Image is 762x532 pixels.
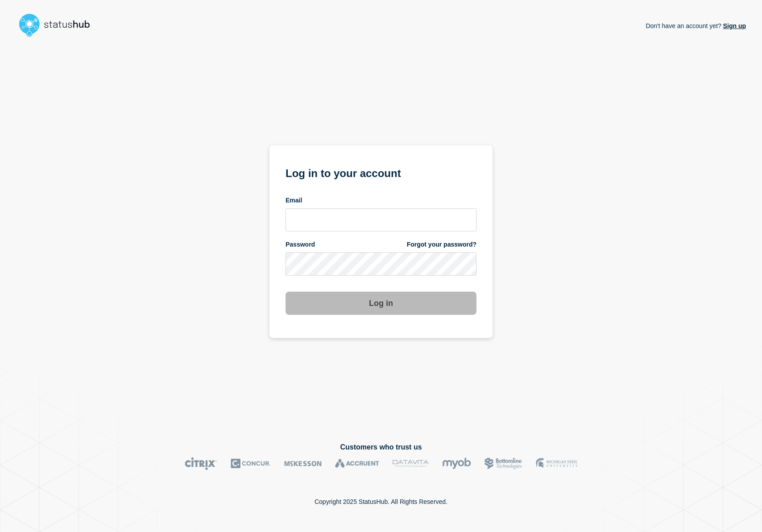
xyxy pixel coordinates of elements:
[286,208,476,231] input: email input
[185,457,217,470] img: Citrix logo
[16,443,746,451] h2: Customers who trust us
[485,457,522,470] img: Bottomline logo
[286,252,476,276] input: password input
[286,164,476,181] h1: Log in to your account
[286,196,302,205] span: Email
[286,292,476,315] button: Log in
[286,240,315,249] span: Password
[536,457,577,470] img: MSU logo
[646,15,746,37] p: Don't have an account yet?
[231,457,271,470] img: Concur logo
[16,11,101,39] img: StatusHub logo
[442,457,471,470] img: myob logo
[284,457,322,470] img: McKesson logo
[407,240,476,249] a: Forgot your password?
[315,498,447,505] p: Copyright 2025 StatusHub. All Rights Reserved.
[335,457,379,470] img: Accruent logo
[393,457,429,470] img: DataVita logo
[721,22,746,29] a: Sign up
